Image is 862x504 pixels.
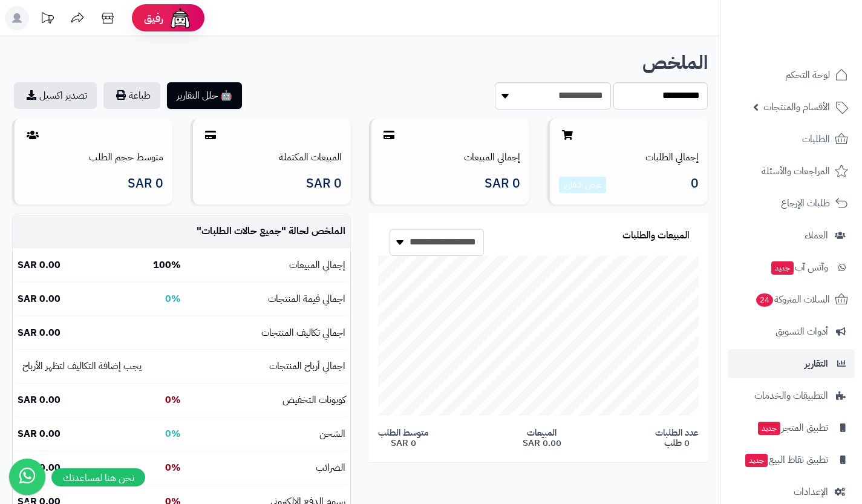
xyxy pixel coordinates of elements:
[728,285,855,314] a: السلات المتروكة24
[186,350,350,383] td: اجمالي أرباح المنتجات
[780,33,851,58] img: logo-2.png
[728,189,855,218] a: طلبات الإرجاع
[755,291,830,308] span: السلات المتروكة
[165,460,181,475] b: 0%
[655,428,699,448] span: عدد الطلبات 0 طلب
[775,323,828,340] span: أدوات التسويق
[18,427,60,441] b: 0.00 SAR
[756,293,773,307] span: 24
[167,82,242,109] button: 🤖 حلل التقارير
[32,6,62,33] a: تحديثات المنصة
[728,349,855,378] a: التقارير
[805,227,828,244] span: العملاء
[744,451,828,468] span: تطبيق نقاط البيع
[805,355,828,372] span: التقارير
[728,61,855,90] a: لوحة التحكم
[745,454,768,467] span: جديد
[785,67,830,83] span: لوحة التحكم
[18,292,60,306] b: 0.00 SAR
[153,258,181,272] b: 100%
[645,150,699,165] a: إجمالي الطلبات
[728,445,855,474] a: تطبيق نقاط البيعجديد
[728,253,855,282] a: وآتس آبجديد
[485,177,520,191] span: 0 SAR
[622,231,690,241] h3: المبيعات والطلبات
[691,177,699,194] span: 0
[794,483,828,500] span: الإعدادات
[802,131,830,148] span: الطلبات
[186,283,350,316] td: اجمالي قيمة المنتجات
[781,195,830,212] span: طلبات الإرجاع
[186,249,350,282] td: إجمالي المبيعات
[762,163,830,180] span: المراجعات والأسئلة
[757,419,828,436] span: تطبيق المتجر
[186,417,350,451] td: الشحن
[279,150,342,165] a: المبيعات المكتملة
[165,292,181,306] b: 0%
[128,177,163,191] span: 0 SAR
[18,258,60,272] b: 0.00 SAR
[771,261,794,275] span: جديد
[18,326,60,340] b: 0.00 SAR
[728,221,855,250] a: العملاء
[378,428,428,448] span: متوسط الطلب 0 SAR
[165,427,181,441] b: 0%
[728,125,855,154] a: الطلبات
[201,224,281,238] span: جميع حالات الطلبات
[306,177,342,191] span: 0 SAR
[464,150,520,165] a: إجمالي المبيعات
[103,82,160,109] button: طباعة
[186,384,350,417] td: كوبونات التخفيض
[22,359,142,373] small: يجب إضافة التكاليف لتظهر الأرباح
[144,11,163,25] span: رفيق
[14,82,97,109] a: تصدير اكسيل
[758,422,780,435] span: جديد
[165,393,181,407] b: 0%
[770,259,828,276] span: وآتس آب
[186,215,350,248] td: الملخص لحالة " "
[728,157,855,186] a: المراجعات والأسئلة
[18,393,60,407] b: 0.00 SAR
[754,387,828,404] span: التطبيقات والخدمات
[186,316,350,350] td: اجمالي تكاليف المنتجات
[763,99,830,116] span: الأقسام والمنتجات
[728,413,855,442] a: تطبيق المتجرجديد
[168,6,192,30] img: ai-face.png
[728,381,855,410] a: التطبيقات والخدمات
[523,428,561,448] span: المبيعات 0.00 SAR
[186,451,350,485] td: الضرائب
[728,317,855,346] a: أدوات التسويق
[563,178,602,191] a: عرض التقارير
[642,48,708,77] b: الملخص
[89,150,163,165] a: متوسط حجم الطلب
